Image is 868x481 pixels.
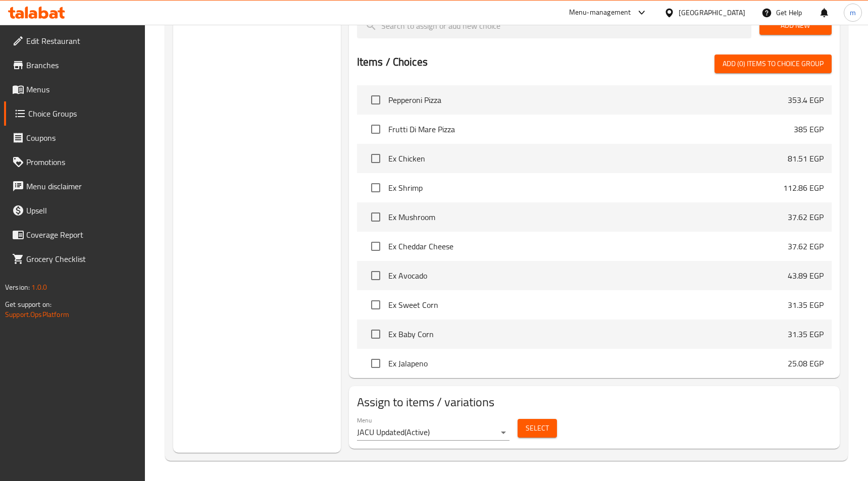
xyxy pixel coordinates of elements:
h2: Items / Choices [357,55,428,70]
a: Upsell [4,198,145,223]
div: JACU Updated(Active) [357,424,510,441]
span: Ex Cheddar Cheese [388,240,788,252]
p: 37.62 EGP [788,240,824,252]
span: Select choice [365,177,386,198]
a: Choice Groups [4,101,145,126]
div: Menu-management [569,7,631,19]
span: Upsell [26,204,137,217]
button: Select [518,419,557,438]
span: Coupons [26,132,137,144]
span: Ex Chicken [388,152,788,165]
span: Select choice [365,324,386,345]
div: [GEOGRAPHIC_DATA] [679,7,745,18]
a: Support.OpsPlatform [5,308,69,321]
span: m [850,7,856,18]
span: Select choice [365,265,386,286]
span: Ex Shrimp [388,182,783,194]
p: 37.62 EGP [788,211,824,223]
span: Select choice [365,294,386,315]
button: Add New [759,16,832,35]
button: Add (0) items to choice group [714,55,832,73]
span: Version: [5,281,30,294]
p: 25.08 EGP [788,357,824,369]
a: Menu disclaimer [4,174,145,198]
p: 31.35 EGP [788,328,824,340]
span: Edit Restaurant [26,35,137,47]
span: Select choice [365,89,386,111]
h2: Assign to items / variations [357,394,832,410]
a: Edit Restaurant [4,29,145,53]
a: Promotions [4,150,145,174]
span: Branches [26,59,137,71]
span: Get support on: [5,298,52,311]
span: Coverage Report [26,229,137,241]
span: Ex Jalapeno [388,357,788,369]
label: Menu [357,417,372,423]
span: Grocery Checklist [26,253,137,265]
span: Ex Mushroom [388,211,788,223]
a: Menus [4,77,145,101]
span: Add (0) items to choice group [723,58,824,70]
span: Select choice [365,206,386,228]
p: 385 EGP [794,123,824,135]
p: 81.51 EGP [788,152,824,165]
a: Branches [4,53,145,77]
span: Menu disclaimer [26,180,137,192]
span: Menus [26,83,137,95]
span: Ex Sweet Corn [388,299,788,311]
span: Promotions [26,156,137,168]
span: Frutti Di Mare Pizza [388,123,794,135]
span: Ex Avocado [388,270,788,282]
p: 353.4 EGP [788,94,824,106]
span: Select choice [365,148,386,169]
p: 31.35 EGP [788,299,824,311]
p: 43.89 EGP [788,270,824,282]
input: search [357,13,751,38]
span: Choice Groups [28,108,137,120]
span: Select [526,422,549,435]
span: Select choice [365,119,386,140]
a: Coverage Report [4,223,145,247]
a: Grocery Checklist [4,247,145,271]
a: Coupons [4,126,145,150]
span: Pepperoni Pizza [388,94,788,106]
span: Add New [768,19,824,32]
span: Select choice [365,236,386,257]
span: 1.0.0 [31,281,47,294]
span: Ex Baby Corn [388,328,788,340]
p: 112.86 EGP [783,182,824,194]
span: Select choice [365,353,386,374]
